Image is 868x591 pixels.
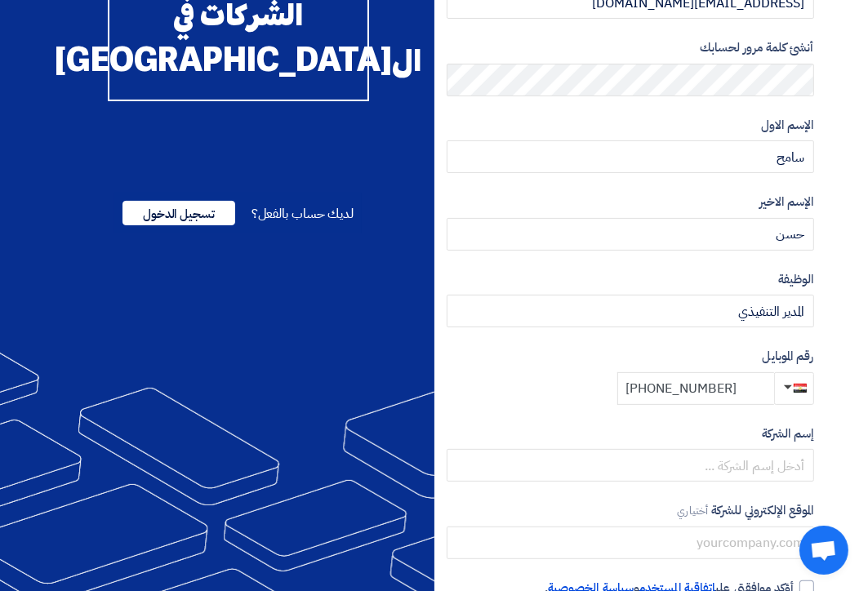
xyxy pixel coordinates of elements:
span: أختياري [678,503,709,518]
input: أدخل رقم الموبايل ... [617,372,774,405]
span: تسجيل الدخول [122,201,235,225]
input: أدخل الوظيفة ... [447,295,814,327]
label: الإسم الاول [447,116,814,135]
input: أدخل الإسم الاخير ... [447,218,814,251]
input: أدخل الإسم الاول ... [447,140,814,173]
label: الموقع الإلكتروني للشركة [447,501,814,520]
label: رقم الموبايل [447,347,814,366]
input: أدخل إسم الشركة ... [447,449,814,482]
a: تسجيل الدخول [122,204,235,224]
label: إسم الشركة [447,424,814,443]
div: Open chat [799,526,848,575]
label: أنشئ كلمة مرور لحسابك [447,38,814,57]
label: الإسم الاخير [447,193,814,211]
span: لديك حساب بالفعل؟ [251,204,354,224]
input: yourcompany.com [447,527,814,559]
label: الوظيفة [447,270,814,289]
